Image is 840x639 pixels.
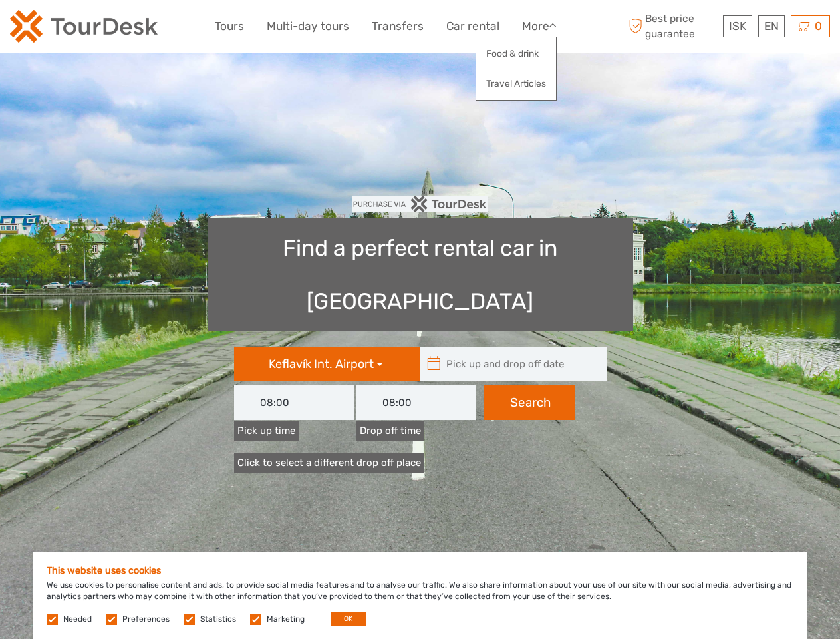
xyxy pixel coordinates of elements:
img: 120-15d4194f-c635-41b9-a512-a3cb382bfb57_logo_small.png [10,10,158,43]
input: Drop off time [356,385,476,420]
button: OK [331,612,366,626]
div: We use cookies to personalise content and ads, to provide social media features and to analyse ou... [33,552,807,639]
a: Tours [215,17,244,36]
p: We're away right now. Please check back later! [19,23,150,34]
span: Keflavík Int. Airport [269,357,374,371]
a: Travel Articles [476,71,556,97]
span: 0 [813,19,824,33]
span: Best price guarantee [625,11,720,41]
button: Search [484,385,575,420]
a: Food & drink [476,41,556,67]
input: Pick up and drop off date [420,347,600,381]
a: Multi-day tours [267,17,349,36]
a: Click to select a different drop off place [234,453,424,473]
img: PurchaseViaTourDesk.png [352,196,488,212]
a: More [522,17,557,36]
label: Drop off time [356,421,424,441]
label: Preferences [122,614,170,625]
label: Marketing [267,614,305,625]
a: Car rental [446,17,499,36]
h5: This website uses cookies [47,565,793,576]
input: Pick up time [234,385,354,420]
a: Transfers [372,17,424,36]
label: Pick up time [234,421,299,441]
button: Open LiveChat chat widget [153,21,169,37]
div: EN [758,15,785,37]
h1: Find a perfect rental car in [GEOGRAPHIC_DATA] [208,218,633,331]
button: Keflavík Int. Airport [234,347,420,381]
label: Needed [63,614,92,625]
label: Statistics [200,614,236,625]
span: ISK [729,19,746,33]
